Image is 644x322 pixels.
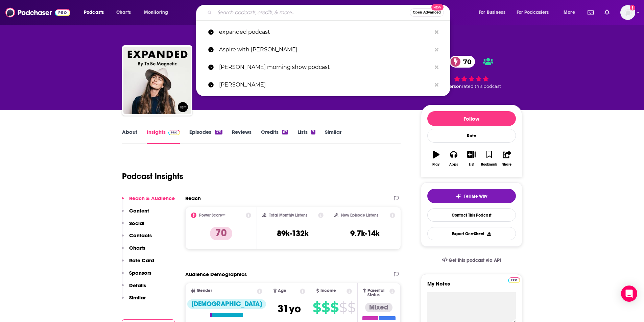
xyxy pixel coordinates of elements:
a: Charts [112,7,135,18]
a: EXPANDED Podcast by To Be Magnetic™ [123,47,191,114]
span: More [564,8,575,17]
a: Show notifications dropdown [585,7,596,18]
span: For Business [479,8,505,17]
button: Contacts [122,232,152,245]
img: Podchaser Pro [168,130,180,135]
button: open menu [512,7,559,18]
p: Details [129,282,146,289]
a: Contact This Podcast [427,208,516,222]
img: Podchaser Pro [508,277,520,283]
button: Open AdvancedNew [410,8,444,17]
a: Credits67 [261,129,288,144]
span: rated this podcast [462,84,501,89]
p: Contacts [129,232,152,239]
span: Parental Status [367,289,388,297]
div: List [469,163,474,167]
div: Mixed [365,303,392,312]
span: $ [339,302,347,313]
p: Rate Card [129,257,154,264]
p: 70 [210,227,232,240]
img: tell me why sparkle [456,194,461,199]
h2: New Episode Listens [341,213,378,218]
label: My Notes [427,280,516,292]
img: Podchaser - Follow, Share and Rate Podcasts [5,6,70,19]
span: Gender [197,289,212,293]
div: Apps [449,163,458,167]
a: Reviews [232,129,252,144]
div: [DEMOGRAPHIC_DATA] [187,299,266,309]
a: expanded podcast [196,23,450,41]
div: Share [502,163,511,167]
a: Lists7 [297,129,315,144]
button: Social [122,220,144,232]
p: rickey smiley morning show podcast [219,58,431,76]
a: 70 [450,56,475,68]
span: 70 [456,56,475,68]
div: 70 1 personrated this podcast [421,51,522,93]
a: Aspire with [PERSON_NAME] [196,41,450,58]
a: Get this podcast via API [436,252,507,269]
span: $ [321,302,330,313]
h2: Total Monthly Listens [269,213,307,218]
a: Pro website [508,276,520,283]
span: New [431,4,444,10]
span: For Podcasters [517,8,549,17]
h2: Audience Demographics [185,271,247,277]
button: open menu [559,7,583,18]
div: Search podcasts, credits, & more... [202,5,457,20]
span: $ [313,302,321,313]
button: Sponsors [122,270,151,282]
h3: 9.7k-14k [350,228,380,239]
button: Reach & Audience [122,195,175,207]
p: Social [129,220,144,226]
span: 1 person [443,84,462,89]
span: Open Advanced [413,11,441,14]
span: $ [330,302,338,313]
div: Rate [427,129,516,143]
a: About [122,129,137,144]
div: Bookmark [481,163,497,167]
span: Get this podcast via API [449,257,501,263]
button: Apps [445,146,462,171]
p: Reach & Audience [129,195,175,201]
button: Rate Card [122,257,154,270]
a: Episodes371 [189,129,222,144]
p: portia [219,76,431,94]
img: User Profile [620,5,635,20]
p: Charts [129,245,145,251]
button: open menu [79,7,113,18]
h3: 89k-132k [277,228,309,239]
div: 67 [282,130,288,134]
button: Follow [427,111,516,126]
span: Income [320,289,336,293]
button: Content [122,207,149,220]
a: [PERSON_NAME] morning show podcast [196,58,450,76]
p: expanded podcast [219,23,431,41]
a: Similar [325,129,341,144]
button: Export One-Sheet [427,227,516,240]
div: 371 [215,130,222,134]
h2: Reach [185,195,201,201]
a: [PERSON_NAME] [196,76,450,94]
button: Similar [122,294,146,307]
span: Charts [116,8,131,17]
span: Tell Me Why [464,194,487,199]
button: Share [498,146,516,171]
span: Age [278,289,286,293]
p: Similar [129,294,146,301]
div: Open Intercom Messenger [621,286,637,302]
h2: Power Score™ [199,213,225,218]
button: tell me why sparkleTell Me Why [427,189,516,203]
button: List [462,146,480,171]
button: Details [122,282,146,295]
span: $ [348,302,355,313]
div: 7 [311,130,315,134]
p: Aspire with Emma Grede [219,41,431,58]
p: Content [129,207,149,214]
p: Sponsors [129,270,151,276]
span: 31 yo [278,302,301,315]
span: Podcasts [84,8,104,17]
svg: Add a profile image [630,5,635,10]
button: open menu [139,7,177,18]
